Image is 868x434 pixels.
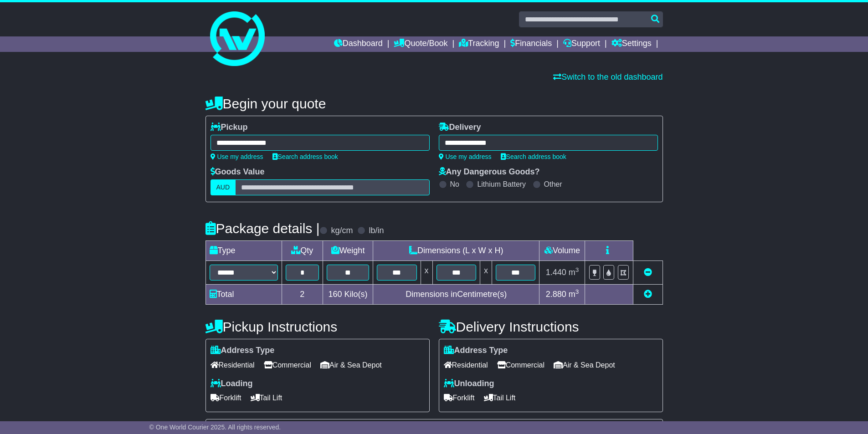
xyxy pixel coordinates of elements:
[544,180,562,189] label: Other
[546,268,566,277] span: 1.440
[369,226,384,236] label: lb/in
[282,285,323,305] td: 2
[211,167,265,177] label: Goods Value
[205,96,663,111] h4: Begin your quote
[211,358,255,372] span: Residential
[644,268,652,277] a: Remove this item
[644,290,652,299] a: Add new item
[575,288,579,295] sup: 3
[211,379,253,389] label: Loading
[554,358,615,372] span: Air & Sea Depot
[510,36,552,52] a: Financials
[444,391,475,405] span: Forklift
[211,179,236,195] label: AUD
[373,285,539,305] td: Dimensions in Centimetre(s)
[444,379,494,389] label: Unloading
[205,221,320,236] h4: Package details |
[394,36,447,52] a: Quote/Book
[444,358,488,372] span: Residential
[539,241,585,261] td: Volume
[439,319,663,334] h4: Delivery Instructions
[444,346,508,356] label: Address Type
[211,391,241,405] span: Forklift
[439,123,481,133] label: Delivery
[211,123,248,133] label: Pickup
[205,285,282,305] td: Total
[546,290,566,299] span: 2.880
[553,72,663,82] a: Switch to the old dashboard
[323,241,373,261] td: Weight
[320,358,382,372] span: Air & Sea Depot
[439,153,492,160] a: Use my address
[459,36,499,52] a: Tracking
[477,180,526,189] label: Lithium Battery
[211,153,263,160] a: Use my address
[373,241,539,261] td: Dimensions (L x W x H)
[575,266,579,273] sup: 3
[421,261,432,285] td: x
[331,226,353,236] label: kg/cm
[563,36,600,52] a: Support
[211,346,275,356] label: Address Type
[282,241,323,261] td: Qty
[205,241,282,261] td: Type
[501,153,566,160] a: Search address book
[497,358,544,372] span: Commercial
[569,268,579,277] span: m
[484,391,516,405] span: Tail Lift
[251,391,282,405] span: Tail Lift
[334,36,383,52] a: Dashboard
[450,180,459,189] label: No
[569,290,579,299] span: m
[329,290,342,299] span: 160
[272,153,338,160] a: Search address book
[323,285,373,305] td: Kilo(s)
[439,167,540,177] label: Any Dangerous Goods?
[205,319,430,334] h4: Pickup Instructions
[611,36,652,52] a: Settings
[264,358,311,372] span: Commercial
[149,424,281,431] span: © One World Courier 2025. All rights reserved.
[480,261,492,285] td: x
